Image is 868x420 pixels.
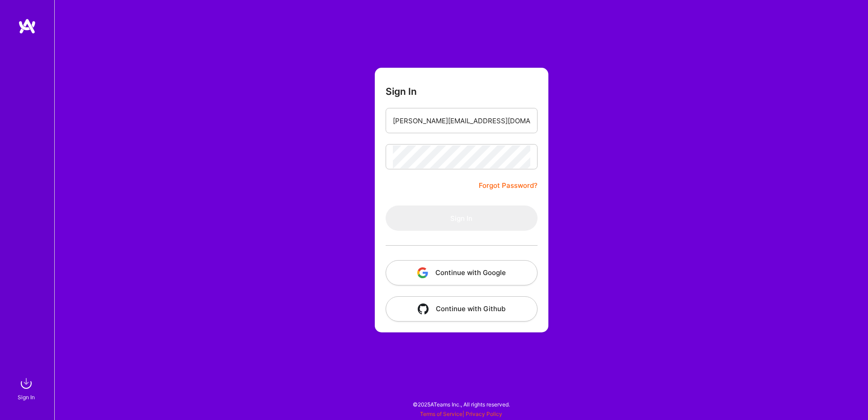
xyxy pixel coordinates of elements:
[466,411,502,417] a: Privacy Policy
[386,205,538,231] button: Sign In
[17,374,35,392] img: sign in
[418,303,429,314] img: icon
[18,18,36,34] img: logo
[479,180,538,191] a: Forgot Password?
[19,374,35,402] a: sign inSign In
[386,86,417,97] h3: Sign In
[393,109,530,132] input: Email...
[417,267,428,278] img: icon
[18,392,35,402] div: Sign In
[386,260,538,285] button: Continue with Google
[420,411,462,417] a: Terms of Service
[54,393,868,415] div: © 2025 ATeams Inc., All rights reserved.
[420,411,502,417] span: |
[386,296,538,322] button: Continue with Github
